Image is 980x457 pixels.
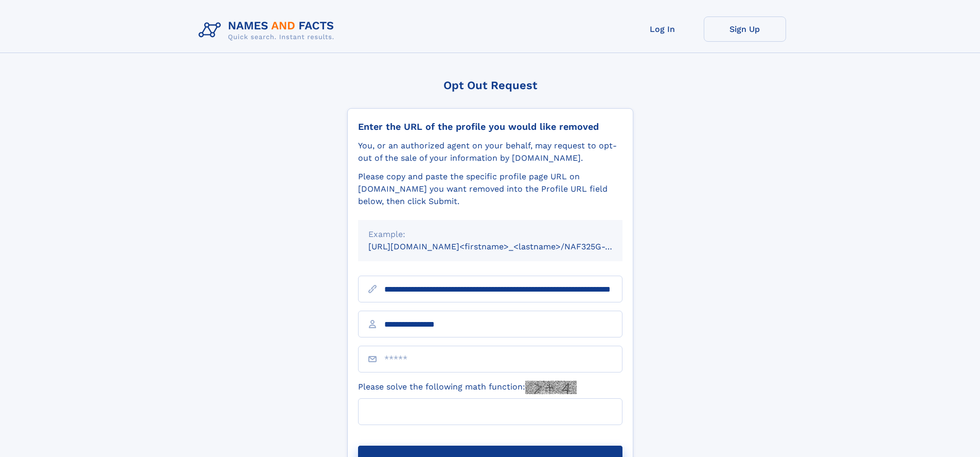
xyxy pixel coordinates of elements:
[368,228,612,241] div: Example:
[368,242,642,251] small: [URL][DOMAIN_NAME]<firstname>_<lastname>/NAF325G-xxxxxxxx
[347,79,633,92] div: Opt Out Request
[358,140,622,164] div: You, or an authorized agent on your behalf, may request to opt-out of the sale of your informatio...
[621,16,704,42] a: Log In
[358,121,622,132] div: Enter the URL of the profile you would like removed
[358,171,622,208] div: Please copy and paste the specific profile page URL on [DOMAIN_NAME] you want removed into the Pr...
[704,16,786,42] a: Sign Up
[358,381,577,394] label: Please solve the following math function:
[194,16,343,44] img: Logo Names and Facts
